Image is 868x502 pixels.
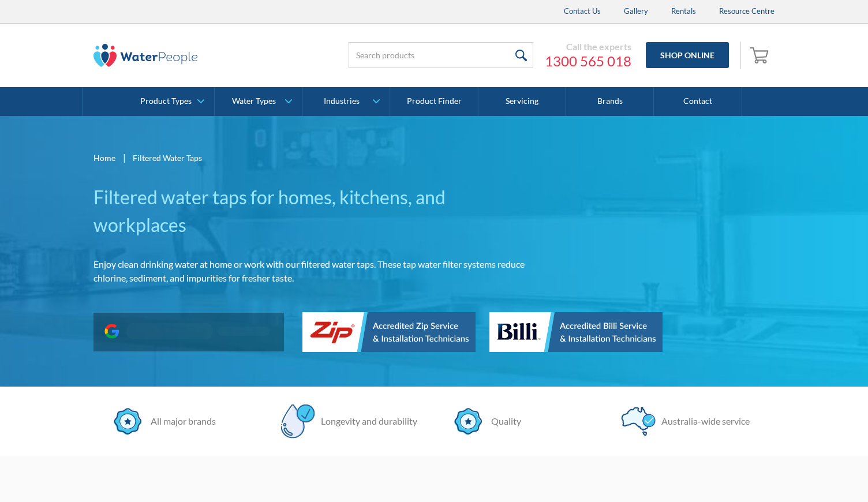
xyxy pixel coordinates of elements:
a: Home [93,152,115,164]
a: Open empty cart [747,42,775,69]
a: Industries [302,87,390,116]
a: Product Finder [390,87,478,116]
div: Australia-wide service [656,414,750,428]
div: | [121,151,127,164]
a: Shop Online [646,42,729,68]
a: Contact [654,87,742,116]
div: Quality [485,414,521,428]
div: Water Types [232,96,276,106]
a: Brands [566,87,654,116]
div: Industries [324,96,360,106]
a: Product Types [126,87,214,116]
img: The Water People [93,44,197,67]
input: Search products [349,42,533,68]
a: 1300 565 018 [545,53,631,70]
h1: Filtered water taps for homes, kitchens, and workplaces [93,183,537,239]
div: Longevity and durability [315,414,417,428]
img: shopping cart [750,46,772,64]
div: Product Types [140,96,192,106]
div: Filtered Water Taps [133,152,202,164]
div: Call the experts [545,41,631,53]
div: All major brands [145,414,216,428]
a: Water Types [215,87,302,116]
p: Enjoy clean drinking water at home or work with our filtered water taps. These tap water filter s... [93,257,537,285]
a: Servicing [478,87,566,116]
